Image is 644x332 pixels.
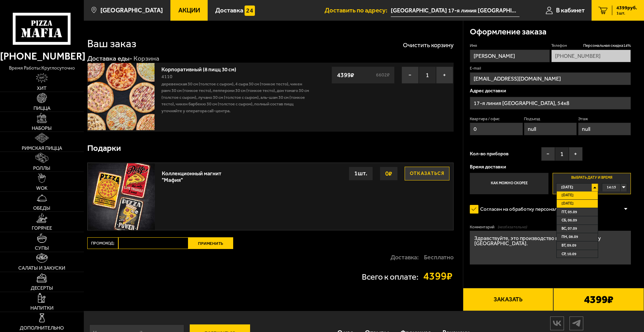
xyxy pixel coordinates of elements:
[616,6,637,10] span: 4399 руб.
[33,166,50,170] span: Роллы
[178,7,200,14] span: Акции
[161,74,172,80] span: 4110
[470,116,523,122] label: Квартира / офис
[424,254,454,260] strong: Бесплатно
[18,266,65,270] span: Салаты и закуски
[562,250,576,258] span: ср, 10.09
[463,288,554,311] button: Заказать
[391,4,519,17] span: Санкт-Петербург 17-я линия Васильевского острова 54к8
[498,224,527,230] span: (необязательно)
[551,317,564,329] img: vk
[570,317,583,329] img: tg
[161,64,243,73] a: Корпоративный (8 пицц 30 см)
[607,184,616,191] span: 14:15
[556,7,585,14] span: В кабинет
[470,28,546,36] h3: Оформление заказа
[569,147,583,161] button: +
[470,224,631,230] label: Комментарий
[562,217,577,224] span: сб, 06.09
[551,50,631,62] input: +7 (
[33,106,50,111] span: Пицца
[470,173,548,194] label: Как можно скорее
[32,226,52,230] span: Горячее
[375,73,391,77] s: 6602 ₽
[470,152,508,156] span: Кол-во приборов
[470,65,631,71] label: E-mail
[524,116,577,122] label: Подъезд
[562,242,576,249] span: вт, 09.09
[33,206,50,210] span: Обеды
[419,66,436,84] span: 1
[391,4,519,17] input: Ваш адрес доставки
[402,66,419,84] button: −
[100,7,163,14] span: [GEOGRAPHIC_DATA]
[32,126,52,131] span: Наборы
[562,225,577,232] span: вс, 07.09
[36,186,48,190] span: WOK
[470,88,631,93] p: Адрес доставки
[578,116,631,122] label: Этаж
[470,43,549,48] label: Имя
[22,146,62,151] span: Римская пицца
[470,203,593,216] label: Согласен на обработку персональных данных
[541,147,555,161] button: −
[88,163,453,230] a: Коллекционный магнит "Мафия"Отказаться0₽1шт.
[87,237,118,249] label: Промокод:
[37,86,47,91] span: Хит
[562,191,574,199] span: [DATE]
[384,167,394,180] strong: 0 ₽
[35,246,49,250] span: Супы
[470,50,549,62] input: Имя
[362,273,418,281] p: Всего к оплате:
[403,42,454,48] button: Очистить корзину
[188,237,233,249] button: Применить
[20,325,64,330] span: Дополнительно
[87,38,136,49] h1: Ваш заказ
[553,173,631,194] label: Выбрать дату и время
[470,72,631,85] input: @
[616,11,637,15] span: 1 шт.
[561,184,573,191] span: [DATE]
[583,43,631,48] span: Персональная скидка 14 %
[562,200,574,207] span: [DATE]
[551,43,631,48] label: Телефон
[245,6,255,15] img: 15daf4d41897b9f0e9f617042186c801.svg
[423,271,454,281] strong: 4399 ₽
[30,305,53,310] span: Напитки
[31,286,53,290] span: Десерты
[390,254,419,260] p: Доставка:
[161,81,310,114] p: Деревенская 30 см (толстое с сыром), 4 сыра 30 см (тонкое тесто), Чикен Ранч 30 см (тонкое тесто)...
[133,54,159,63] div: Корзина
[325,7,391,14] span: Доставить по адресу:
[436,66,453,84] button: +
[215,7,243,14] span: Доставка
[349,167,373,180] div: 1 шт.
[87,54,132,62] a: Доставка еды-
[405,167,449,180] button: Отказаться
[87,144,121,152] h3: Подарки
[162,167,226,183] div: Коллекционный магнит "Мафия"
[470,164,631,169] p: Время доставки
[562,208,577,216] span: пт, 05.09
[562,233,578,241] span: пн, 08.09
[335,69,356,82] strong: 4399 ₽
[584,294,613,305] b: 4399 ₽
[84,21,463,311] div: 0
[555,147,569,161] span: 1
